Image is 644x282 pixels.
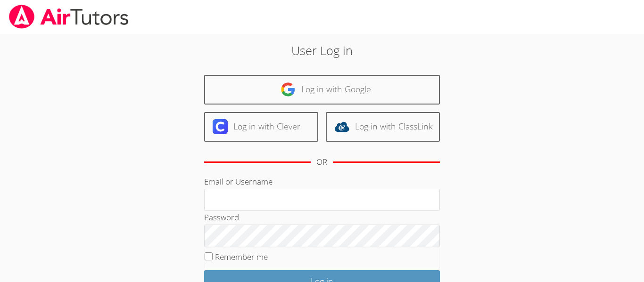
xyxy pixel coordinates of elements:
div: OR [316,155,327,169]
label: Email or Username [204,176,272,187]
img: google-logo-50288ca7cdecda66e5e0955fdab243c47b7ad437acaf1139b6f446037453330a.svg [281,82,296,97]
a: Log in with ClassLink [326,112,440,142]
img: airtutors_banner-c4298cdbf04f3fff15de1276eac7730deb9818008684d7c2e4769d2f7ddbe033.png [8,5,130,29]
a: Log in with Clever [204,112,318,142]
h2: User Log in [148,41,496,59]
img: clever-logo-6eab21bc6e7a338710f1a6ff85c0baf02591cd810cc4098c63d3a4b26e2feb20.svg [213,119,228,134]
a: Log in with Google [204,75,440,105]
label: Remember me [215,251,268,262]
label: Password [204,212,239,223]
img: classlink-logo-d6bb404cc1216ec64c9a2012d9dc4662098be43eaf13dc465df04b49fa7ab582.svg [334,119,349,134]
